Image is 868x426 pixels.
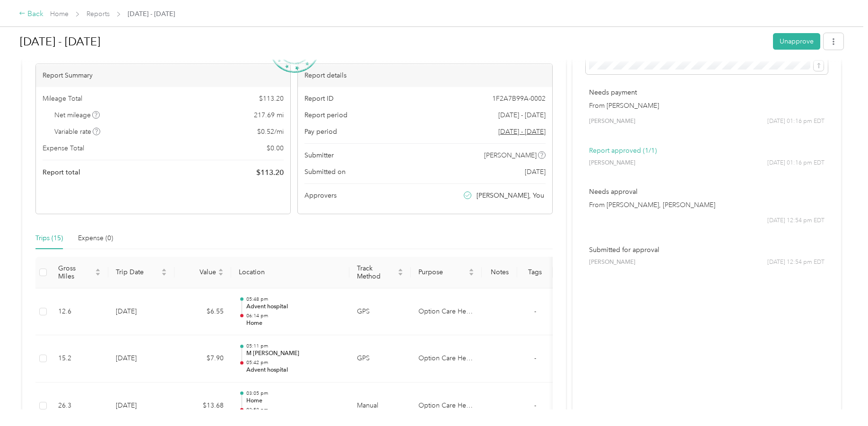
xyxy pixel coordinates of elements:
div: Expense (0) [78,233,113,243]
span: Variable rate [54,127,101,137]
p: 03:58 pm [246,407,342,413]
span: [DATE] 01:16 pm EDT [767,159,825,167]
th: Purpose [411,257,482,288]
span: [DATE] [525,167,546,177]
span: [DATE] - [DATE] [128,9,175,19]
p: Submitted for approval [589,245,825,255]
td: GPS [349,335,411,383]
div: Report details [298,64,552,87]
span: caret-down [218,271,224,277]
p: 05:48 pm [246,296,342,303]
span: Submitted on [304,167,346,177]
td: Option Care Health [411,288,482,336]
p: 06:14 pm [246,313,342,319]
span: $ 0.52 / mi [257,127,284,137]
span: - [534,307,536,315]
th: Notes [482,257,517,288]
p: Needs payment [589,87,825,97]
td: $7.90 [174,335,231,383]
span: [PERSON_NAME] [589,159,635,167]
span: $ 113.20 [259,94,284,104]
span: caret-up [218,267,224,273]
p: Needs approval [589,187,825,197]
a: Reports [87,10,110,18]
span: Submitter [304,150,334,160]
td: 15.2 [51,335,108,383]
span: 1F2A7B99A-0002 [492,94,546,104]
span: Report total [43,167,80,177]
span: [DATE] 01:16 pm EDT [767,117,825,126]
span: caret-up [95,267,101,273]
span: [PERSON_NAME] [589,258,635,267]
span: [DATE] 12:54 pm EDT [767,217,825,225]
p: Home [246,397,342,405]
span: Track Method [357,264,396,280]
div: Back [19,9,43,20]
span: Expense Total [43,143,84,153]
span: $ 113.20 [256,167,284,178]
span: Mileage Total [43,94,82,104]
iframe: Everlance-gr Chat Button Frame [815,373,868,426]
p: M [PERSON_NAME] [246,349,342,358]
span: [DATE] 12:54 pm EDT [767,258,825,267]
span: - [534,354,536,362]
p: Advent hospital [246,303,342,311]
th: Gross Miles [51,257,108,288]
span: Report ID [304,94,334,104]
button: Unapprove [773,33,820,50]
th: Trip Date [108,257,174,288]
span: caret-up [398,267,403,273]
span: Trip Date [116,268,159,276]
td: [DATE] [108,288,174,336]
span: - [534,401,536,409]
p: Advent hospital [246,366,342,374]
p: From [PERSON_NAME], [PERSON_NAME] [589,200,825,210]
div: Report Summary [36,64,290,87]
span: [DATE] - [DATE] [498,110,546,120]
p: 05:42 pm [246,359,342,366]
span: caret-down [161,271,167,277]
span: Go to pay period [498,127,546,137]
span: caret-up [161,267,167,273]
td: $6.55 [174,288,231,336]
span: [PERSON_NAME] [589,117,635,126]
span: caret-up [469,267,474,273]
p: 05:11 pm [246,343,342,349]
span: Value [182,268,216,276]
td: 12.6 [51,288,108,336]
th: Track Method [349,257,411,288]
td: [DATE] [108,335,174,383]
th: Value [174,257,231,288]
span: Net mileage [54,110,100,120]
p: From [PERSON_NAME] [589,101,825,111]
span: caret-down [469,271,474,277]
span: [PERSON_NAME] [484,150,537,160]
th: Location [231,257,349,288]
span: caret-down [398,271,403,277]
a: Home [50,10,69,18]
th: Tags [517,257,553,288]
span: Gross Miles [58,264,93,280]
h1: Sep 1 - 30, 2025 [20,30,766,53]
p: Report approved (1/1) [589,146,825,156]
span: Report period [304,110,347,120]
td: Option Care Health [411,335,482,383]
span: Purpose [418,268,467,276]
p: Home [246,319,342,328]
p: 03:05 pm [246,390,342,397]
span: caret-down [95,271,101,277]
span: 217.69 mi [254,110,284,120]
span: $ 0.00 [267,143,284,153]
td: GPS [349,288,411,336]
span: [PERSON_NAME], You [477,191,544,200]
div: Trips (15) [35,233,63,243]
span: Approvers [304,191,337,200]
span: Pay period [304,127,337,137]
